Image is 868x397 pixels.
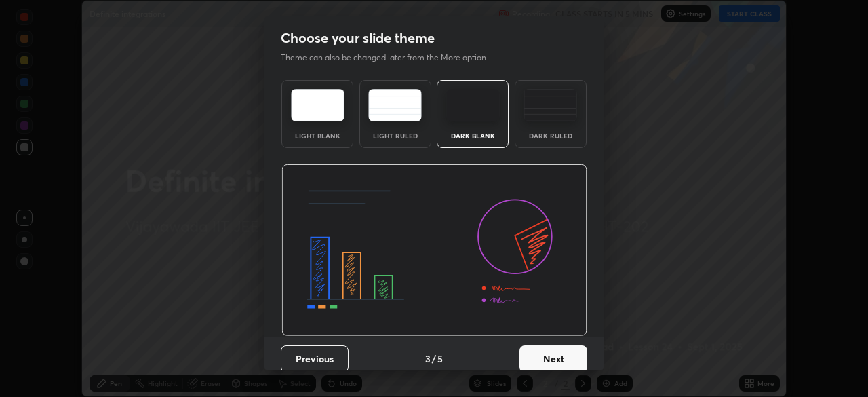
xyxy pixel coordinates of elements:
div: Light Blank [290,132,344,139]
h4: / [432,352,436,366]
div: Dark Ruled [524,132,578,139]
img: darkTheme.f0cc69e5.svg [446,89,500,121]
img: darkRuledTheme.de295e13.svg [524,89,577,121]
h4: 3 [425,352,431,366]
p: Theme can also be changed later from the More option [281,52,500,64]
img: lightRuledTheme.5fabf969.svg [368,89,422,121]
img: lightTheme.e5ed3b09.svg [291,89,344,121]
div: Dark Blank [446,132,500,139]
button: Previous [281,345,349,373]
img: darkThemeBanner.d06ce4a2.svg [281,164,587,337]
button: Next [519,345,587,373]
h4: 5 [437,352,443,366]
h2: Choose your slide theme [281,29,435,47]
div: Light Ruled [368,132,422,139]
